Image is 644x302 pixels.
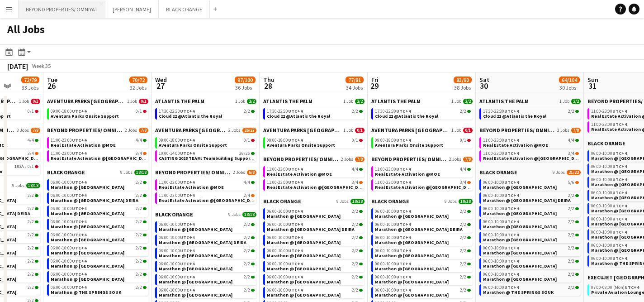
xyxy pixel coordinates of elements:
span: 9 Jobs [120,170,133,175]
span: UTC+4 [612,216,627,222]
span: 3 Jobs [17,128,29,133]
span: 1 Job [559,99,569,104]
span: AVENTURA PARKS DUBAI [263,127,341,134]
span: 2/2 [463,99,473,104]
span: Real Estate Activation @MOE [159,184,224,190]
span: 7/8 [355,157,365,162]
span: UTC+4 [72,150,86,156]
a: 10:00-14:00UTC+426/26CASTING 2025 TEAM: Teambuilding Support @ Aventura Parks [159,150,255,161]
span: 09:00-18:00 [375,138,411,143]
a: 11:00-23:00UTC+43/4Real Estate Activation @[GEOGRAPHIC_DATA] [375,179,471,190]
a: 06:00-10:00UTC+42/2Marathon @ [GEOGRAPHIC_DATA] [483,219,579,229]
span: 11:00-23:00 [51,151,86,156]
a: 11:00-23:00UTC+43/4Real Estate Activation @[GEOGRAPHIC_DATA] [51,150,147,161]
span: BLACK ORANGE [479,169,517,176]
span: 2/2 [136,180,142,185]
span: BEYOND PROPERTIES/ OMNIYAT [263,156,339,163]
span: 11:00-23:00 [483,138,519,143]
span: 06:00-10:00 [375,222,411,227]
a: BLACK ORANGE9 Jobs18/18 [263,198,365,205]
a: 11:00-23:00UTC+44/4Real Estate Activation @MOE [483,137,579,148]
span: ATLANTIS THE PALM [263,98,313,105]
a: 11:00-23:00UTC+43/4Real Estate Activation @[GEOGRAPHIC_DATA] [483,150,579,161]
span: UTC+4 [288,137,303,143]
span: 1 Job [451,99,461,104]
span: 06:00-10:00 [591,217,627,221]
span: 06:00-10:00 [483,193,519,198]
a: 06:00-10:00UTC+42/2Marathon @ [GEOGRAPHIC_DATA] [375,208,471,219]
a: 06:00-10:00UTC+42/2Marathon @ [GEOGRAPHIC_DATA] DEIRA [51,192,147,203]
a: 17:30-22:30UTC+42/2Cloud 22 @Atlantis the Royal [375,108,471,119]
a: BLACK ORANGE9 Jobs18/18 [371,198,473,205]
span: 21/22 [567,170,581,175]
span: 17:30-22:30 [267,109,303,114]
span: Marathon @ DUBAI HILLS MALL [483,184,557,190]
span: Marathon @ FESTIVAL CITY MALL [483,211,557,216]
span: 2/2 [28,206,34,211]
span: UTC+4 [72,137,86,143]
span: BLACK ORANGE [263,198,301,205]
span: Marathon @ DUBAI HILLS MALL [267,213,341,219]
span: 3/4 [352,180,358,185]
div: ATLANTIS THE PALM1 Job2/217:30-22:30UTC+42/2Cloud 22 @Atlantis the Royal [155,98,256,127]
a: AVENTURA PARKS [GEOGRAPHIC_DATA]1 Job0/1 [47,98,148,105]
span: 2/2 [460,209,466,214]
span: UTC+4 [396,221,411,227]
a: BLACK ORANGE9 Jobs18/18 [155,211,256,218]
a: BLACK ORANGE9 Jobs21/22 [479,169,581,176]
span: 3/4 [136,151,142,156]
span: 06:00-10:00 [591,151,627,156]
span: 06:00-10:00 [51,220,86,224]
span: UTC+4 [612,177,627,182]
span: 2/2 [571,99,581,104]
span: ATLANTIS THE PALM [479,98,529,105]
a: 06:00-10:00UTC+42/2Marathon @ [GEOGRAPHIC_DATA] [483,206,579,216]
span: UTC+4 [612,203,627,209]
span: 18/18 [459,199,473,204]
span: 06:00-10:00 [51,206,86,211]
span: 2/2 [352,109,358,114]
span: UTC+4 [72,179,86,185]
span: UTC+4 [180,108,194,114]
div: ATLANTIS THE PALM1 Job2/217:30-22:30UTC+42/2Cloud 22 @Atlantis the Royal [479,98,581,127]
a: 11:00-23:00UTC+42/4Real Estate Activation @[GEOGRAPHIC_DATA] [159,192,255,203]
a: 17:30-22:30UTC+42/2Cloud 22 @Atlantis the Royal [159,108,255,119]
span: 18/18 [350,199,365,204]
a: BEYOND PROPERTIES/ OMNIYAT2 Jobs7/8 [47,127,148,134]
span: 11:00-23:00 [51,138,86,143]
span: 2 Jobs [341,157,353,162]
span: 1 Job [343,99,353,104]
span: 2/2 [355,99,365,104]
span: 2/2 [460,109,466,114]
a: BEYOND PROPERTIES/ OMNIYAT2 Jobs7/8 [479,127,581,134]
a: 11:00-23:00UTC+44/4Real Estate Activation @MOE [375,166,471,177]
span: UTC+4 [504,219,519,225]
span: Marathon @ DUBAI HILLS MALL [375,213,449,219]
span: 11:00-23:00 [159,180,194,185]
span: 26/27 [242,128,256,133]
span: 06:00-10:00 [375,209,411,214]
span: 1 Job [19,99,29,104]
span: 0/1 [355,128,365,133]
span: UTC+4 [288,166,303,172]
span: 06:00-10:00 [159,222,194,227]
span: UTC+4 [396,137,411,143]
a: AVENTURA PARKS [GEOGRAPHIC_DATA]1 Job0/1 [371,127,473,134]
span: UTC+4 [72,206,86,211]
span: 0/1 [244,138,250,143]
div: BEYOND PROPERTIES/ OMNIYAT2 Jobs7/811:00-23:00UTC+44/4Real Estate Activation @MOE11:00-23:00UTC+4... [263,156,365,198]
span: 2/2 [352,222,358,227]
span: 2/2 [244,109,250,114]
span: Real Estate Activation @MOE [375,171,440,177]
span: UTC+4 [72,192,86,198]
span: 4/4 [352,167,358,172]
span: UTC+4 [504,137,519,143]
span: 9 Jobs [445,199,457,204]
span: Real Estate Activation @Nakheel mall [267,184,368,190]
span: 2 Jobs [557,128,569,133]
a: ATLANTIS THE PALM1 Job2/2 [371,98,473,105]
span: Marathon @ DUBAI HILLS MALL [51,184,124,190]
div: ATLANTIS THE PALM1 Job2/217:30-22:30UTC+42/2Cloud 22 @Atlantis the Royal [263,98,365,127]
span: Aventura Parks Onsite Support [267,142,335,148]
span: 7/8 [463,157,473,162]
